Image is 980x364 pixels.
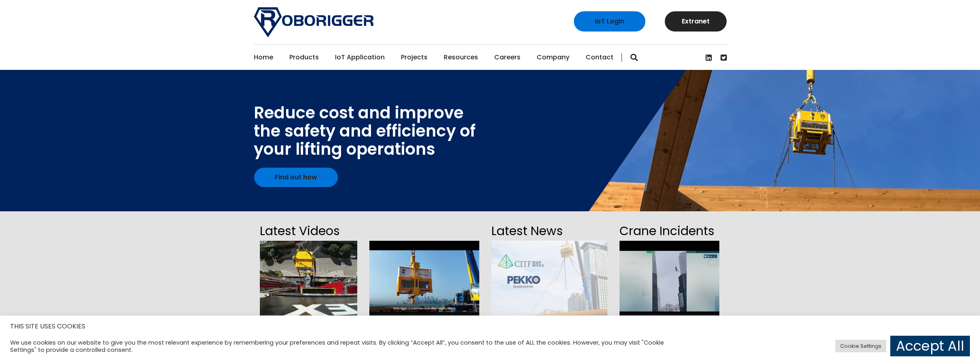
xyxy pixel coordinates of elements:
[10,321,970,332] h5: THIS SITE USES COOKIES
[491,221,607,241] h2: Latest News
[574,11,645,32] a: IoT Login
[620,221,719,241] h2: Crane Incidents
[260,241,357,322] img: hqdefault.jpg
[586,45,613,70] a: Contact
[890,336,970,356] a: Accept All
[444,45,478,70] a: Resources
[620,241,719,322] img: hqdefault.jpg
[537,45,569,70] a: Company
[254,104,476,158] div: Reduce cost and improve the safety and efficiency of your lifting operations
[254,168,338,187] a: Find out how
[835,340,886,352] a: Cookie Settings
[289,45,319,70] a: Products
[494,45,521,70] a: Careers
[10,339,682,353] div: We use cookies on our website to give you the most relevant experience by remembering your prefer...
[369,241,480,322] img: hqdefault.jpg
[665,11,727,32] a: Extranet
[254,45,273,70] a: Home
[260,221,357,241] h2: Latest Videos
[254,7,373,37] img: Roborigger
[401,45,428,70] a: Projects
[335,45,385,70] a: IoT Application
